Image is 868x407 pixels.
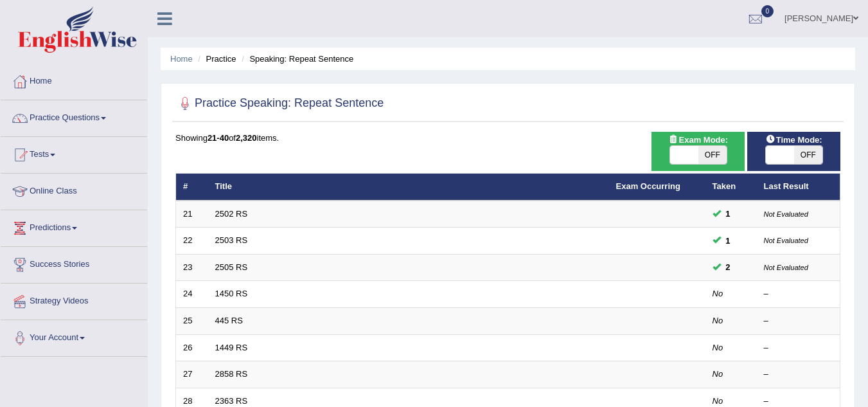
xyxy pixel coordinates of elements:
div: Show exams occurring in exams [651,132,745,171]
td: 26 [176,334,208,361]
th: # [176,174,208,201]
em: No [713,289,723,298]
th: Taken [705,174,757,201]
span: You can still take this question [721,207,736,221]
a: Home [1,64,147,96]
a: 1450 RS [215,289,248,298]
div: – [764,368,833,381]
h2: Practice Speaking: Repeat Sentence [175,94,384,113]
a: 2502 RS [215,209,248,219]
a: Strategy Videos [1,284,147,316]
li: Practice [195,53,236,65]
a: 445 RS [215,316,243,325]
li: Speaking: Repeat Sentence [238,53,353,65]
a: Tests [1,137,147,169]
span: OFF [794,146,822,164]
td: 22 [176,228,208,255]
a: Home [170,54,193,64]
div: – [764,288,833,300]
a: 1449 RS [215,343,248,352]
span: Time Mode: [761,133,828,147]
a: Online Class [1,174,147,206]
span: Exam Mode: [663,133,732,147]
em: No [713,316,723,325]
span: OFF [698,146,727,164]
a: Predictions [1,210,147,242]
em: No [713,396,723,406]
td: 23 [176,254,208,281]
td: 24 [176,281,208,308]
a: 2363 RS [215,396,248,406]
a: Practice Questions [1,100,147,132]
em: No [713,343,723,352]
small: Not Evaluated [764,237,808,244]
b: 2,320 [236,133,257,143]
div: Showing of items. [175,132,840,144]
td: 21 [176,201,208,228]
em: No [713,369,723,379]
td: 27 [176,361,208,388]
th: Last Result [757,174,840,201]
small: Not Evaluated [764,210,808,218]
a: Your Account [1,320,147,352]
b: 21-40 [208,133,229,143]
a: Exam Occurring [616,181,680,191]
td: 25 [176,308,208,335]
a: 2858 RS [215,369,248,379]
span: You can still take this question [721,260,736,274]
a: 2505 RS [215,262,248,272]
span: 0 [761,5,774,17]
small: Not Evaluated [764,264,808,271]
span: You can still take this question [721,234,736,248]
a: 2503 RS [215,235,248,245]
th: Title [208,174,609,201]
a: Success Stories [1,247,147,279]
div: – [764,315,833,327]
div: – [764,342,833,354]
